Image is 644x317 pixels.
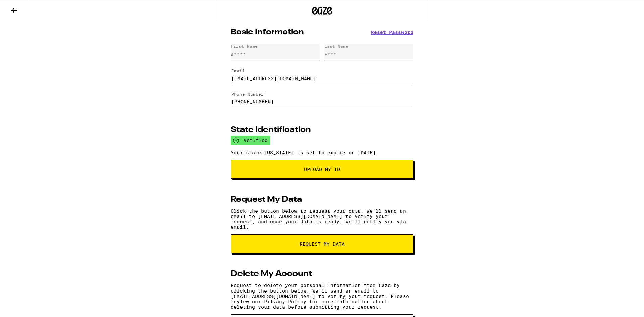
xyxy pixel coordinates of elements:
[4,5,48,10] span: Hi. Need any help?
[231,136,270,145] div: verified
[371,30,413,35] button: Reset Password
[231,86,413,110] form: Edit Phone Number
[304,167,340,172] span: Upload My ID
[231,69,245,73] label: Email
[231,92,264,96] label: Phone Number
[231,283,413,310] p: Request to delete your personal information from Eaze by clicking the button below. We'll send an...
[231,63,413,86] form: Edit Email Address
[231,234,413,253] button: request my data
[231,126,311,134] h2: State Identification
[231,270,312,278] h2: Delete My Account
[231,28,304,36] h2: Basic Information
[324,44,348,48] div: Last Name
[300,242,345,246] span: request my data
[231,44,258,48] div: First Name
[231,208,413,230] p: Click the button below to request your data. We'll send an email to [EMAIL_ADDRESS][DOMAIN_NAME] ...
[231,196,302,204] h2: Request My Data
[231,160,413,179] button: Upload My ID
[231,150,413,155] p: Your state [US_STATE] is set to expire on [DATE].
